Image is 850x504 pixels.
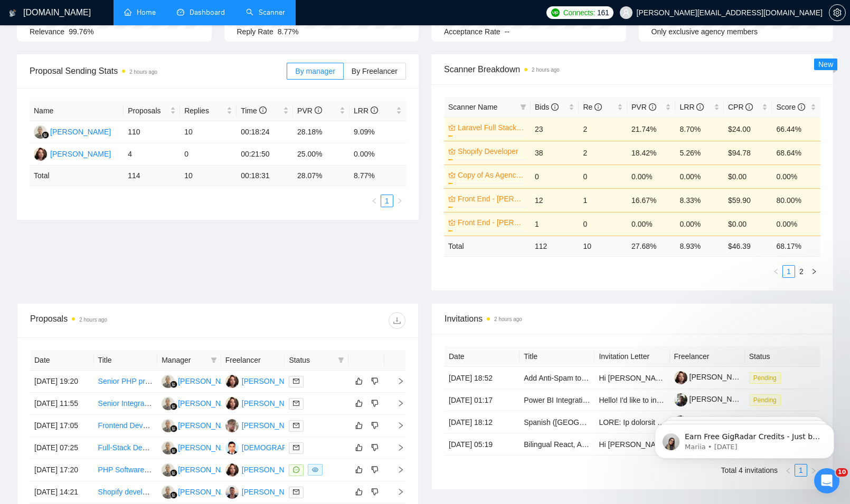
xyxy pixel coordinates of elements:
[772,236,820,256] td: 68.17 %
[184,105,224,117] span: Replies
[371,198,377,204] span: left
[696,103,704,111] span: info-circle
[524,374,804,382] a: Add Anti‑Spam to Website Form (Cloudflare Turnstile + Honeypot + Server Validation)
[289,354,334,366] span: Status
[675,188,724,212] td: 8.33%
[798,103,805,111] span: info-circle
[293,489,299,495] span: mail
[531,117,579,141] td: 23
[371,488,379,496] span: dislike
[242,420,303,431] div: [PERSON_NAME]
[293,166,350,186] td: 28.07 %
[190,8,225,17] span: Dashboard
[278,27,299,36] span: 8.77%
[241,106,266,115] span: Time
[69,27,93,36] span: 99.76%
[724,188,772,212] td: $59.90
[458,193,524,205] a: Front End - [PERSON_NAME]
[749,373,785,382] a: Pending
[353,419,365,432] button: like
[162,443,239,451] a: DH[PERSON_NAME]
[808,265,820,278] li: Next Page
[242,486,303,498] div: [PERSON_NAME]
[389,377,404,385] span: right
[293,444,299,451] span: mail
[369,375,381,387] button: dislike
[225,397,239,410] img: LL
[295,67,335,75] span: By manager
[675,236,724,256] td: 8.93 %
[178,464,239,476] div: [PERSON_NAME]
[674,395,750,403] a: [PERSON_NAME]
[237,166,293,186] td: 00:18:31
[98,443,280,452] a: Full-Stack Developer for Legacy Website Modernization
[579,141,627,164] td: 2
[458,217,524,228] a: Front End - [PERSON_NAME]
[583,103,602,111] span: Re
[180,143,237,166] td: 0
[355,488,363,496] span: like
[293,400,299,406] span: mail
[30,166,124,186] td: Total
[170,469,177,477] img: gigradar-bm.png
[627,236,676,256] td: 27.68 %
[225,487,303,496] a: MA[PERSON_NAME]
[579,212,627,236] td: 0
[98,466,285,474] a: PHP Software to FLIC HARDWARE BUTTON integration
[259,106,267,114] span: info-circle
[178,442,239,453] div: [PERSON_NAME]
[225,441,239,454] img: JV
[524,440,699,449] a: Bilingual React, Astro, and Python Developer Needed
[353,463,365,476] button: like
[225,443,385,451] a: JV[DEMOGRAPHIC_DATA][PERSON_NAME]
[170,403,177,410] img: gigradar-bm.png
[34,127,111,135] a: DH[PERSON_NAME]
[237,121,293,143] td: 00:18:24
[448,124,456,131] span: crown
[9,5,16,22] img: logo
[34,149,111,158] a: LL[PERSON_NAME]
[209,352,219,368] span: filter
[811,268,817,275] span: right
[807,464,820,477] li: Next Page
[242,464,303,476] div: [PERSON_NAME]
[94,459,158,481] td: PHP Software to FLIC HARDWARE BUTTON integration
[371,443,379,452] span: dislike
[597,7,609,18] span: 161
[129,69,157,75] time: 2 hours ago
[30,437,94,459] td: [DATE] 07:25
[297,106,322,115] span: PVR
[225,375,239,388] img: LL
[225,421,303,429] a: CG[PERSON_NAME]
[796,266,807,277] a: 2
[783,266,795,277] a: 1
[34,148,47,161] img: LL
[225,463,239,477] img: LL
[808,265,820,278] button: right
[293,422,299,429] span: mail
[445,346,520,367] th: Date
[30,481,94,503] td: [DATE] 14:21
[651,27,758,36] span: Only exclusive agency members
[353,375,365,387] button: like
[242,442,385,453] div: [DEMOGRAPHIC_DATA][PERSON_NAME]
[622,9,630,16] span: user
[162,397,175,410] img: DH
[98,421,298,430] a: Frontend Developer (Spline → React/Next.js Landing Pages)
[772,164,820,188] td: 0.00%
[795,265,808,278] li: 2
[312,467,318,473] span: eye
[355,443,363,452] span: like
[627,141,676,164] td: 18.42%
[30,459,94,481] td: [DATE] 17:20
[458,146,524,157] a: Shopify Developer
[745,346,820,367] th: Status
[355,466,363,474] span: like
[30,371,94,393] td: [DATE] 19:20
[649,103,656,111] span: info-circle
[724,141,772,164] td: $94.78
[773,268,779,275] span: left
[30,101,124,121] th: Name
